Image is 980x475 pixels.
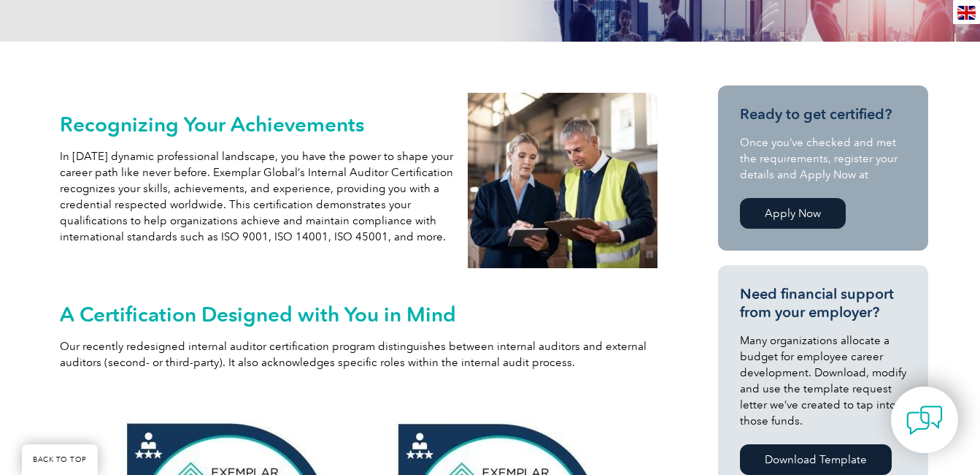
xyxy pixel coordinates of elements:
[906,402,943,438] img: contact-chat.png
[740,444,892,475] a: Download Template
[740,332,906,429] p: Many organizations allocate a budget for employee career development. Download, modify and use th...
[740,285,906,322] h3: Need financial support from your employer?
[22,444,98,475] a: BACK TO TOP
[60,148,454,245] p: In [DATE] dynamic professional landscape, you have the power to shape your career path like never...
[740,198,846,229] a: Apply Now
[740,105,906,123] h3: Ready to get certified?
[957,6,976,20] img: en
[60,338,658,370] p: Our recently redesigned internal auditor certification program distinguishes between internal aud...
[60,113,454,136] h2: Recognizing Your Achievements
[60,303,658,326] h2: A Certification Designed with You in Mind
[740,134,906,183] p: Once you’ve checked and met the requirements, register your details and Apply Now at
[468,93,657,268] img: internal auditors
